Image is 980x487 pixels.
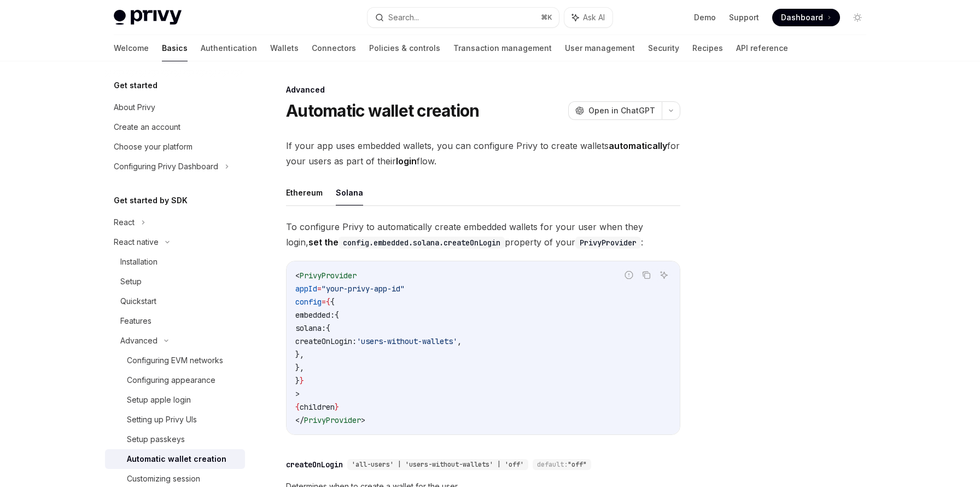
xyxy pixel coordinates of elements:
[114,216,135,229] div: React
[295,350,304,359] span: },
[330,297,335,307] span: {
[692,35,723,61] a: Recipes
[568,101,662,120] button: Open in ChatGPT
[694,12,716,23] a: Demo
[588,105,655,116] span: Open in ChatGPT
[295,284,317,294] span: appId
[105,272,245,291] a: Setup
[361,415,365,425] span: >
[729,12,759,23] a: Support
[357,336,457,346] span: 'users-without-wallets'
[120,275,142,288] div: Setup
[781,12,823,23] span: Dashboard
[286,219,680,250] span: To configure Privy to automatically create embedded wallets for your user when they login, proper...
[352,460,524,469] span: 'all-users' | 'users-without-wallets' | 'off'
[114,140,192,153] div: Choose your platform
[367,8,559,27] button: Search...⌘K
[568,460,587,469] span: "off"
[564,8,612,27] button: Ask AI
[286,180,323,205] button: Ethereum
[335,402,339,412] span: }
[114,101,155,114] div: About Privy
[772,9,840,26] a: Dashboard
[295,376,300,386] span: }
[622,268,636,282] button: Report incorrect code
[114,10,182,25] img: light logo
[304,415,361,425] span: PrivyProvider
[105,370,245,390] a: Configuring appearance
[295,363,304,373] span: },
[114,160,218,173] div: Configuring Privy Dashboard
[541,13,552,22] span: ⌘ K
[308,237,505,248] strong: set the
[105,117,245,137] a: Create an account
[453,35,552,61] a: Transaction management
[105,390,245,410] a: Setup apple login
[295,271,300,280] span: <
[105,311,245,331] a: Features
[295,415,304,425] span: </
[114,236,159,249] div: React native
[312,35,356,61] a: Connectors
[300,376,304,386] span: }
[336,180,363,205] button: Solana
[300,402,335,412] span: children
[105,449,245,469] a: Automatic wallet creation
[583,12,605,23] span: Ask AI
[457,336,462,346] span: ,
[270,35,299,61] a: Wallets
[369,35,440,61] a: Policies & controls
[300,271,357,280] span: PrivyProvider
[396,156,417,167] strong: login
[105,429,245,449] a: Setup passkeys
[565,35,635,61] a: User management
[326,323,330,333] span: {
[127,433,185,446] div: Setup passkeys
[639,268,654,282] button: Copy the contents from the code block
[120,334,157,347] div: Advanced
[339,237,505,249] code: config.embedded.solana.createOnLogin
[295,389,300,399] span: >
[127,354,223,367] div: Configuring EVM networks
[286,138,680,169] span: If your app uses embedded wallets, you can configure Privy to create wallets for your users as pa...
[609,140,667,151] strong: automatically
[127,393,191,406] div: Setup apple login
[657,268,671,282] button: Ask AI
[286,84,680,95] div: Advanced
[326,297,330,307] span: {
[105,137,245,157] a: Choose your platform
[127,452,226,466] div: Automatic wallet creation
[127,413,197,426] div: Setting up Privy UIs
[120,314,151,328] div: Features
[648,35,679,61] a: Security
[201,35,257,61] a: Authentication
[114,35,149,61] a: Welcome
[286,459,343,470] div: createOnLogin
[105,410,245,429] a: Setting up Privy UIs
[575,237,641,249] code: PrivyProvider
[849,9,866,26] button: Toggle dark mode
[295,323,326,333] span: solana:
[105,351,245,370] a: Configuring EVM networks
[295,336,357,346] span: createOnLogin:
[105,291,245,311] a: Quickstart
[537,460,568,469] span: default:
[120,255,157,268] div: Installation
[388,11,419,24] div: Search...
[105,98,245,117] a: About Privy
[335,310,339,320] span: {
[162,35,188,61] a: Basics
[736,35,788,61] a: API reference
[295,297,322,307] span: config
[105,252,245,272] a: Installation
[295,310,335,320] span: embedded:
[114,121,180,134] div: Create an account
[295,402,300,412] span: {
[286,101,479,121] h1: Automatic wallet creation
[317,284,322,294] span: =
[127,374,215,387] div: Configuring appearance
[322,297,326,307] span: =
[114,194,188,207] h5: Get started by SDK
[120,295,156,308] div: Quickstart
[114,79,157,92] h5: Get started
